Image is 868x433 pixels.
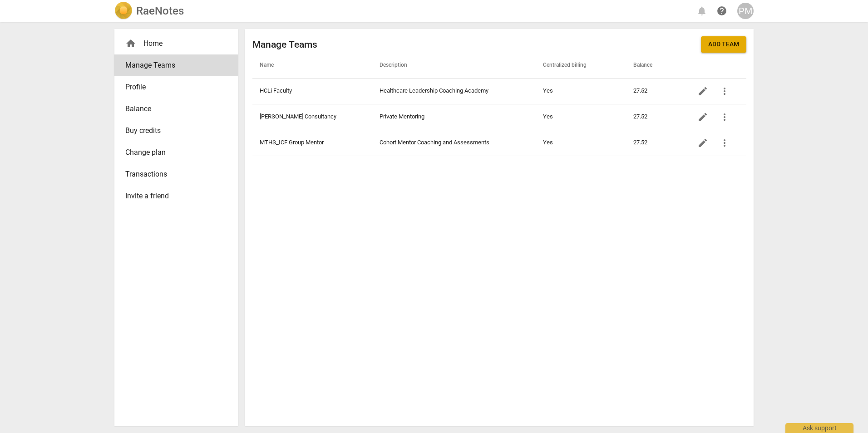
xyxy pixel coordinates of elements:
[260,62,285,69] span: Name
[125,191,220,202] span: Invite a friend
[125,38,220,49] div: Home
[708,40,739,49] span: Add team
[719,86,730,97] span: more_vert
[114,163,238,185] a: Transactions
[719,138,730,148] span: more_vert
[125,38,136,49] span: home
[252,130,372,156] td: MTHS_ICF Group Mentor
[543,62,597,69] span: Centralized billing
[714,3,730,19] a: Help
[114,142,238,163] a: Change plan
[626,104,685,130] td: 27.52
[536,78,626,104] td: Yes
[125,169,220,180] span: Transactions
[697,112,708,123] span: edit
[125,147,220,158] span: Change plan
[114,120,238,142] a: Buy credits
[125,82,220,93] span: Profile
[252,78,372,104] td: HCLi Faculty
[737,3,754,19] button: PM
[252,39,317,50] h2: Manage Teams
[785,423,853,433] div: Ask support
[114,54,238,76] a: Manage Teams
[626,78,685,104] td: 27.52
[252,104,372,130] td: [PERSON_NAME] Consultancy
[697,138,708,148] span: edit
[372,130,536,156] td: Cohort Mentor Coaching and Assessments
[114,2,184,20] a: LogoRaeNotes
[125,60,220,71] span: Manage Teams
[114,185,238,207] a: Invite a friend
[114,33,238,54] div: Home
[380,62,418,69] span: Description
[536,104,626,130] td: Yes
[633,62,663,69] span: Balance
[372,78,536,104] td: Healthcare Leadership Coaching Academy
[697,86,708,97] span: edit
[716,5,727,16] span: help
[536,130,626,156] td: Yes
[114,76,238,98] a: Profile
[114,2,133,20] img: Logo
[125,125,220,136] span: Buy credits
[719,112,730,123] span: more_vert
[114,98,238,120] a: Balance
[125,103,220,114] span: Balance
[136,5,184,17] h2: RaeNotes
[626,130,685,156] td: 27.52
[372,104,536,130] td: Private Mentoring
[701,36,746,53] button: Add team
